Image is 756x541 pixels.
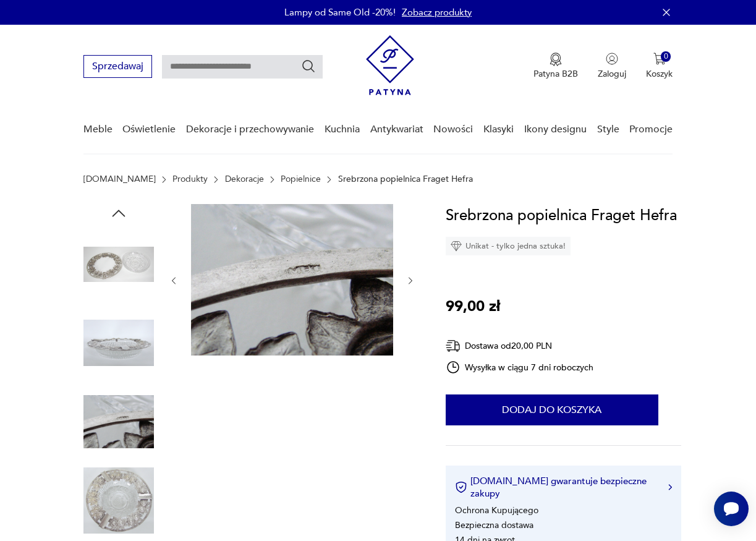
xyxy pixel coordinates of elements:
img: Zdjęcie produktu Srebrzona popielnica Fraget Hefra [191,204,393,356]
img: Zdjęcie produktu Srebrzona popielnica Fraget Hefra [83,308,154,378]
button: Szukaj [301,59,316,74]
img: Ikonka użytkownika [606,53,618,65]
li: Ochrona Kupującego [455,505,538,516]
img: Zdjęcie produktu Srebrzona popielnica Fraget Hefra [83,466,154,536]
img: Patyna - sklep z meblami i dekoracjami vintage [366,35,414,95]
a: Kuchnia [325,106,360,153]
div: Unikat - tylko jedna sztuka! [446,237,571,255]
p: Lampy od Same Old -20%! [284,6,396,19]
button: 0Koszyk [646,53,673,80]
a: Ikony designu [524,106,587,153]
p: Koszyk [646,68,673,80]
li: Bezpieczna dostawa [455,519,533,531]
img: Ikona koszyka [653,53,666,65]
a: Klasyki [483,106,514,153]
img: Zdjęcie produktu Srebrzona popielnica Fraget Hefra [83,386,154,457]
div: Dostawa od 20,00 PLN [446,338,594,354]
img: Ikona diamentu [451,241,462,252]
p: Zaloguj [598,68,626,80]
iframe: Smartsupp widget button [714,492,749,526]
a: Produkty [172,174,208,184]
button: Sprzedawaj [83,55,152,78]
p: Srebrzona popielnica Fraget Hefra [338,174,473,184]
img: Ikona strzałki w prawo [668,484,672,490]
img: Ikona dostawy [446,338,461,354]
a: Popielnice [281,174,321,184]
button: Dodaj do koszyka [446,394,658,425]
a: Zobacz produkty [402,6,472,19]
a: Dekoracje i przechowywanie [186,106,314,153]
div: Wysyłka w ciągu 7 dni roboczych [446,360,594,375]
p: Patyna B2B [533,68,578,80]
a: Dekoracje [225,174,264,184]
a: Oświetlenie [122,106,176,153]
a: Sprzedawaj [83,63,152,72]
p: 99,00 zł [446,295,500,318]
img: Ikona medalu [550,53,562,66]
a: [DOMAIN_NAME] [83,174,156,184]
button: [DOMAIN_NAME] gwarantuje bezpieczne zakupy [455,475,673,500]
a: Meble [83,106,113,153]
button: Patyna B2B [533,53,578,80]
button: Zaloguj [598,53,626,80]
h1: Srebrzona popielnica Fraget Hefra [446,204,677,228]
a: Promocje [629,106,673,153]
img: Zdjęcie produktu Srebrzona popielnica Fraget Hefra [83,229,154,299]
img: Ikona certyfikatu [455,481,467,493]
a: Nowości [433,106,473,153]
a: Style [597,106,619,153]
div: 0 [661,51,671,62]
a: Ikona medaluPatyna B2B [533,53,578,80]
a: Antykwariat [370,106,423,153]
